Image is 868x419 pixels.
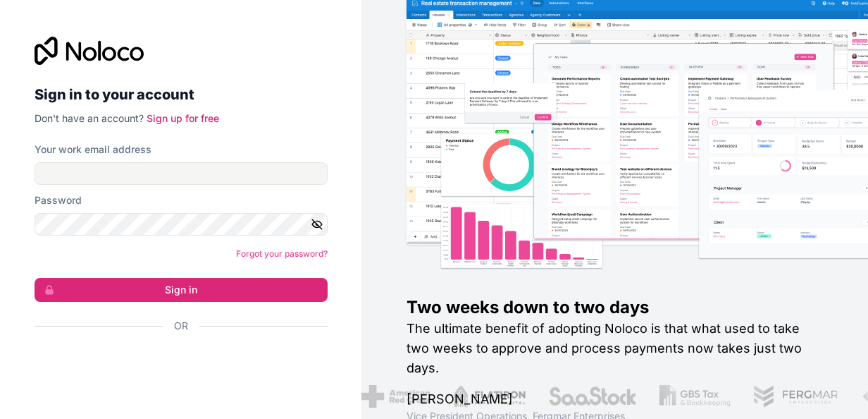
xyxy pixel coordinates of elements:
[35,112,144,124] span: Don't have an account?
[35,193,82,207] label: Password
[35,142,151,157] label: Your work email address
[35,213,328,236] input: Password
[407,389,823,409] h1: [PERSON_NAME]
[35,82,328,107] h2: Sign in to your account
[407,296,823,319] h1: Two weeks down to two days
[361,385,430,408] img: /assets/american-red-cross-BAupjrZR.png
[147,112,219,124] a: Sign up for free
[35,162,328,185] input: Email address
[35,278,328,302] button: Sign in
[407,319,823,378] h2: The ultimate benefit of adopting Noloco is that what used to take two weeks to approve and proces...
[174,319,188,333] span: Or
[236,248,328,259] a: Forgot your password?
